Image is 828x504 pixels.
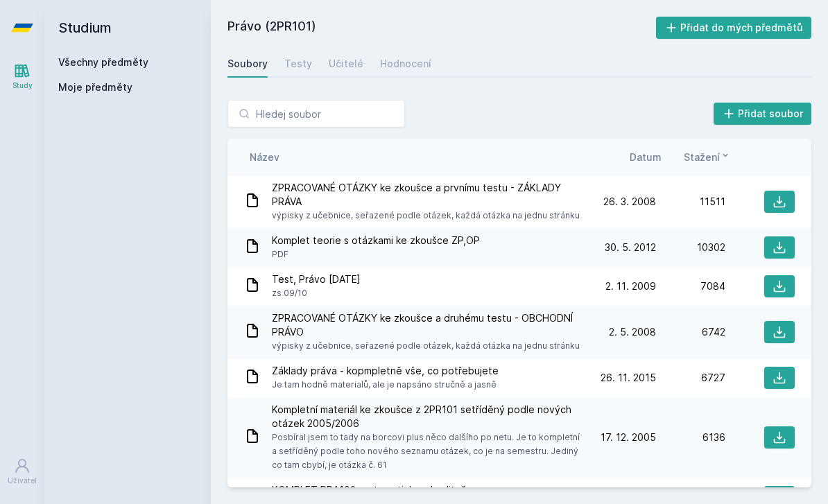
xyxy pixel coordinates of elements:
[656,279,725,293] div: 7084
[605,241,656,254] span: 30. 5. 2012
[630,150,662,164] button: Datum
[272,364,499,378] span: Základy práva - kopmpletně vše, co potřebujete
[272,181,581,209] span: ZPRACOVANÉ OTÁZKY ke zkoušce a prvnímu testu - ZÁKLADY PRÁVA
[605,279,656,293] span: 2. 11. 2009
[601,431,656,444] span: 17. 12. 2005
[272,483,475,497] span: KOMPLET PRA102 systematicky a kvalitně...
[272,234,480,247] span: Komplet teorie s otázkami ke zkoušce ZP,OP
[601,371,656,385] span: 26. 11. 2015
[380,50,431,78] a: Hodnocení
[329,50,363,78] a: Učitelé
[3,451,42,493] a: Uživatel
[8,476,37,486] div: Uživatel
[272,272,361,286] span: Test, Právo [DATE]
[603,195,656,209] span: 26. 3. 2008
[609,325,656,339] span: 2. 5. 2008
[227,57,268,71] div: Soubory
[656,325,725,339] div: 6742
[272,339,581,353] span: výpisky z učebnice, seřazené podle otázek, každá otázka na jednu stránku
[656,241,725,254] div: 10302
[12,80,33,91] div: Study
[656,17,812,39] button: Přidat do mých předmětů
[227,17,656,39] h2: Právo (2PR101)
[272,286,361,300] span: zs 09/10
[58,56,148,68] a: Všechny předměty
[656,371,725,385] div: 6727
[656,431,725,444] div: 6136
[272,247,480,261] span: PDF
[3,55,42,98] a: Study
[380,57,431,71] div: Hodnocení
[58,80,132,94] span: Moje předměty
[684,150,720,164] span: Stažení
[714,103,812,125] button: Přidat soubor
[272,209,581,223] span: výpisky z učebnice, seřazené podle otázek, každá otázka na jednu stránku
[272,403,581,431] span: Kompletní materiál ke zkoušce z 2PR101 setříděný podle nových otázek 2005/2006
[227,100,405,128] input: Hledej soubor
[656,195,725,209] div: 11511
[329,57,363,71] div: Učitelé
[272,431,581,472] span: Posbíral jsem to tady na borcovi plus něco dalšího po netu. Je to kompletní a setříděný podle toh...
[284,50,312,78] a: Testy
[227,50,268,78] a: Soubory
[272,378,499,392] span: Je tam hodně materialů, ale je napsáno stručně a jasně
[284,57,312,71] div: Testy
[272,311,581,339] span: ZPRACOVANÉ OTÁZKY ke zkoušce a druhému testu - OBCHODNÍ PRÁVO
[250,150,279,164] button: Název
[684,150,731,164] button: Stažení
